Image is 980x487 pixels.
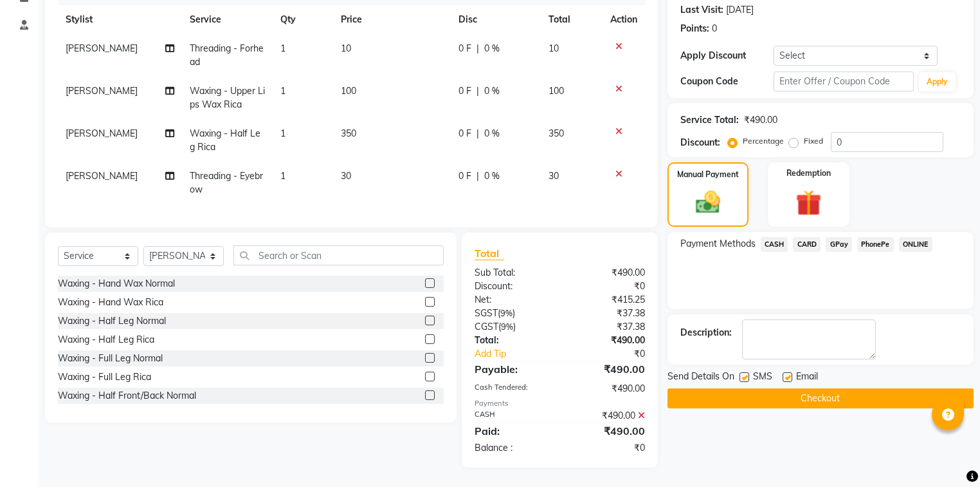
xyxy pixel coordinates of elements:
[465,409,559,423] div: CASH
[804,135,823,147] label: Fixed
[484,42,500,55] span: 0 %
[559,441,654,455] div: ₹0
[712,22,717,35] div: 0
[190,128,260,153] span: Waxing - Half Leg Rica
[475,307,498,319] span: SGST
[451,5,541,34] th: Disc
[559,266,654,280] div: ₹490.00
[541,5,602,34] th: Total
[680,237,756,251] span: Payment Methods
[66,170,138,182] span: [PERSON_NAME]
[458,42,471,55] span: 0 F
[341,85,356,97] span: 100
[559,280,654,293] div: ₹0
[58,333,154,347] div: Waxing - Half Leg Rica
[549,128,564,139] span: 350
[58,5,182,34] th: Stylist
[680,326,732,339] div: Description:
[484,169,500,183] span: 0 %
[549,43,559,54] span: 10
[465,320,559,334] div: ( )
[280,128,286,139] span: 1
[58,370,151,384] div: Waxing - Full Leg Rica
[465,280,559,293] div: Discount:
[66,85,138,97] span: [PERSON_NAME]
[559,382,654,396] div: ₹490.00
[475,321,498,332] span: CGST
[458,84,471,98] span: 0 F
[280,85,286,97] span: 1
[559,334,654,347] div: ₹490.00
[484,84,500,98] span: 0 %
[680,49,774,62] div: Apply Discount
[559,320,654,334] div: ₹37.38
[465,347,576,361] a: Add Tip
[680,113,739,127] div: Service Total:
[500,308,513,318] span: 9%
[549,85,564,97] span: 100
[190,170,263,195] span: Threading - Eyebrow
[774,72,914,91] input: Enter Offer / Coupon Code
[793,237,821,252] span: CARD
[788,187,830,219] img: _gift.svg
[476,127,479,140] span: |
[475,398,645,409] div: Payments
[667,388,974,408] button: Checkout
[465,361,559,377] div: Payable:
[786,167,831,179] label: Redemption
[680,3,723,17] div: Last Visit:
[559,409,654,423] div: ₹490.00
[559,423,654,439] div: ₹490.00
[233,245,444,265] input: Search or Scan
[465,293,559,307] div: Net:
[190,43,264,68] span: Threading - Forhead
[688,188,728,216] img: _cash.svg
[58,352,163,365] div: Waxing - Full Leg Normal
[475,247,504,260] span: Total
[465,423,559,439] div: Paid:
[458,169,471,183] span: 0 F
[576,347,655,361] div: ₹0
[333,5,451,34] th: Price
[58,277,175,291] div: Waxing - Hand Wax Normal
[458,127,471,140] span: 0 F
[280,170,286,182] span: 1
[341,43,351,54] span: 10
[603,5,645,34] th: Action
[857,237,894,252] span: PhonePe
[66,128,138,139] span: [PERSON_NAME]
[280,43,286,54] span: 1
[761,237,788,252] span: CASH
[465,441,559,455] div: Balance :
[559,307,654,320] div: ₹37.38
[58,296,163,309] div: Waxing - Hand Wax Rica
[559,361,654,377] div: ₹490.00
[58,389,196,403] div: Waxing - Half Front/Back Normal
[58,314,166,328] div: Waxing - Half Leg Normal
[476,169,479,183] span: |
[501,321,513,332] span: 9%
[667,370,734,386] span: Send Details On
[744,113,777,127] div: ₹490.00
[549,170,559,182] span: 30
[273,5,333,34] th: Qty
[680,136,720,149] div: Discount:
[476,42,479,55] span: |
[476,84,479,98] span: |
[559,293,654,307] div: ₹415.25
[743,135,784,147] label: Percentage
[726,3,754,17] div: [DATE]
[465,334,559,347] div: Total:
[66,43,138,54] span: [PERSON_NAME]
[677,169,739,180] label: Manual Payment
[465,266,559,280] div: Sub Total:
[899,237,932,252] span: ONLINE
[341,128,356,139] span: 350
[826,237,852,252] span: GPay
[465,382,559,396] div: Cash Tendered:
[341,170,351,182] span: 30
[465,307,559,320] div: ( )
[182,5,273,34] th: Service
[484,127,500,140] span: 0 %
[753,370,772,386] span: SMS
